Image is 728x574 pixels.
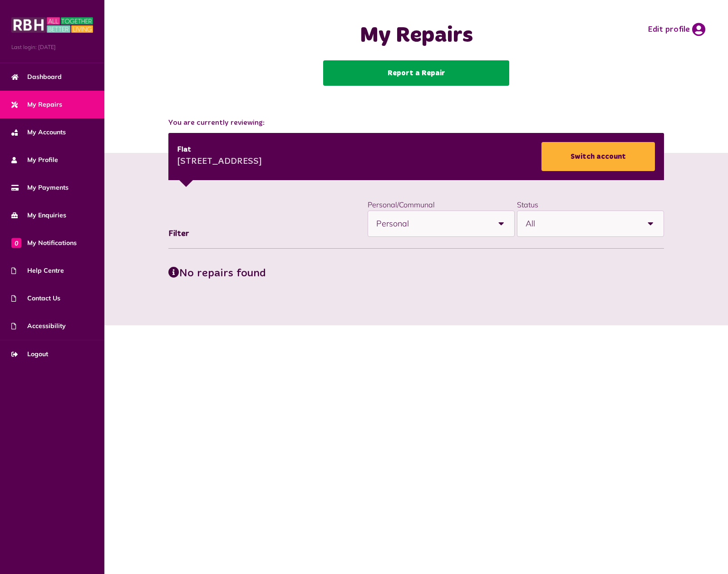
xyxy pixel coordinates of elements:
[168,230,189,238] span: Filter
[270,23,563,49] h1: My Repairs
[11,16,93,34] img: MyRBH
[11,43,93,51] span: Last login: [DATE]
[517,200,538,209] label: Status
[11,155,58,165] span: My Profile
[323,60,509,86] a: Report a Repair
[11,183,69,192] span: My Payments
[11,321,66,331] span: Accessibility
[177,155,262,169] div: [STREET_ADDRESS]
[11,266,64,275] span: Help Centre
[368,200,435,209] label: Personal/Communal
[526,211,638,236] span: All
[168,118,664,128] span: You are currently reviewing:
[11,100,62,109] span: My Repairs
[11,128,66,137] span: My Accounts
[648,23,705,36] a: Edit profile
[11,238,77,248] span: My Notifications
[177,144,262,155] div: Flat
[11,349,48,359] span: Logout
[376,211,489,236] span: Personal
[11,294,60,303] span: Contact Us
[11,238,21,248] span: 0
[168,267,664,280] h3: No repairs found
[11,211,66,220] span: My Enquiries
[541,142,655,171] a: Switch account
[11,72,62,82] span: Dashboard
